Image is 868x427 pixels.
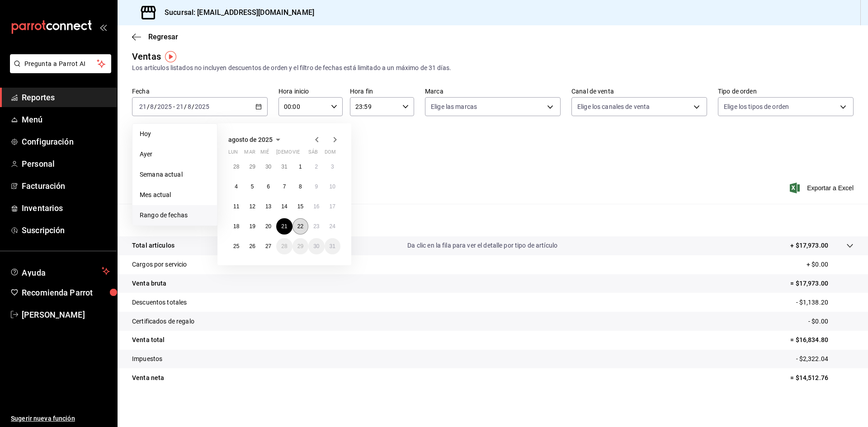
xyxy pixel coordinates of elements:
abbr: 10 de agosto de 2025 [330,183,335,190]
button: 26 de agosto de 2025 [244,238,260,254]
p: = $16,834.80 [790,335,854,345]
span: Recomienda Parrot [22,286,110,299]
span: Facturación [22,180,110,192]
abbr: martes [244,149,255,159]
abbr: 28 de agosto de 2025 [281,243,287,249]
span: Mes actual [140,190,210,200]
span: Personal [22,158,110,170]
abbr: 1 de agosto de 2025 [299,164,302,170]
abbr: 24 de agosto de 2025 [330,223,335,230]
abbr: 15 de agosto de 2025 [297,203,303,210]
p: + $17,973.00 [790,241,828,250]
span: Rango de fechas [140,211,210,220]
button: 6 de agosto de 2025 [260,178,276,195]
p: - $0.00 [808,317,854,326]
abbr: 28 de julio de 2025 [233,164,239,170]
button: 1 de agosto de 2025 [292,159,308,175]
p: Impuestos [132,354,162,364]
button: 10 de agosto de 2025 [325,178,340,195]
label: Fecha [132,88,268,94]
button: Pregunta a Parrot AI [10,54,111,73]
abbr: 8 de agosto de 2025 [299,183,302,190]
abbr: 14 de agosto de 2025 [281,203,287,210]
abbr: 21 de agosto de 2025 [281,223,287,230]
div: Ventas [132,50,161,63]
p: = $14,512.76 [790,373,854,383]
span: Reportes [22,91,110,103]
button: 28 de julio de 2025 [228,159,244,175]
h3: Sucursal: [EMAIL_ADDRESS][DOMAIN_NAME] [157,7,314,18]
span: Semana actual [140,170,210,179]
button: 16 de agosto de 2025 [308,198,324,215]
span: Configuración [22,136,110,148]
button: 21 de agosto de 2025 [276,218,292,235]
span: Elige los canales de venta [577,102,650,111]
label: Hora fin [350,88,414,94]
abbr: 9 de agosto de 2025 [315,183,318,190]
abbr: 30 de julio de 2025 [265,164,271,170]
span: / [184,103,187,110]
span: Elige los tipos de orden [724,102,789,111]
abbr: 31 de julio de 2025 [281,164,287,170]
button: 24 de agosto de 2025 [325,218,340,235]
label: Tipo de orden [718,88,854,94]
span: Sugerir nueva función [11,414,110,423]
p: Da clic en la fila para ver el detalle por tipo de artículo [407,241,557,250]
abbr: 12 de agosto de 2025 [249,203,255,210]
p: Descuentos totales [132,298,187,307]
label: Hora inicio [278,88,343,94]
span: / [147,103,150,110]
p: Cargos por servicio [132,260,187,269]
input: -- [139,103,147,110]
button: 3 de agosto de 2025 [325,159,340,175]
p: Venta total [132,335,165,345]
abbr: 5 de agosto de 2025 [251,183,254,190]
button: 27 de agosto de 2025 [260,238,276,254]
button: 13 de agosto de 2025 [260,198,276,215]
button: 8 de agosto de 2025 [292,178,308,195]
abbr: viernes [292,149,300,159]
abbr: 16 de agosto de 2025 [313,203,319,210]
button: Exportar a Excel [792,183,854,193]
button: 22 de agosto de 2025 [292,218,308,235]
span: Inventarios [22,202,110,214]
span: Regresar [148,33,178,41]
abbr: miércoles [260,149,269,159]
abbr: 4 de agosto de 2025 [235,183,238,190]
p: + $0.00 [807,260,854,269]
abbr: sábado [308,149,318,159]
span: - [173,103,175,110]
button: Regresar [132,33,178,41]
p: - $1,138.20 [796,298,854,307]
p: Venta bruta [132,279,166,288]
input: ---- [157,103,172,110]
button: open_drawer_menu [99,23,107,31]
span: Ayuda [22,266,98,277]
abbr: 26 de agosto de 2025 [249,243,255,249]
button: 17 de agosto de 2025 [325,198,340,215]
abbr: 29 de agosto de 2025 [297,243,303,249]
abbr: lunes [228,149,238,159]
button: 15 de agosto de 2025 [292,198,308,215]
button: 25 de agosto de 2025 [228,238,244,254]
input: ---- [194,103,210,110]
abbr: 25 de agosto de 2025 [233,243,239,249]
a: Pregunta a Parrot AI [6,66,111,75]
p: = $17,973.00 [790,279,854,288]
button: 23 de agosto de 2025 [308,218,324,235]
button: 4 de agosto de 2025 [228,178,244,195]
button: 5 de agosto de 2025 [244,178,260,195]
button: 29 de agosto de 2025 [292,238,308,254]
button: 31 de julio de 2025 [276,159,292,175]
abbr: 22 de agosto de 2025 [297,223,303,230]
abbr: 23 de agosto de 2025 [313,223,319,230]
span: / [154,103,157,110]
button: 30 de agosto de 2025 [308,238,324,254]
abbr: jueves [276,149,330,159]
p: Total artículos [132,241,175,250]
img: Tooltip marker [165,51,176,62]
button: 19 de agosto de 2025 [244,218,260,235]
button: 12 de agosto de 2025 [244,198,260,215]
abbr: 18 de agosto de 2025 [233,223,239,230]
span: Ayer [140,150,210,159]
